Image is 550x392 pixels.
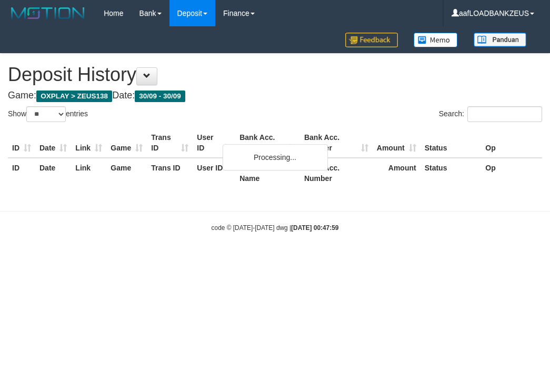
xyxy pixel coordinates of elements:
th: Op [481,158,542,188]
th: Trans ID [147,158,193,188]
th: Trans ID [147,128,193,158]
span: 30/09 - 30/09 [135,91,185,102]
span: OXPLAY > ZEUS138 [36,91,112,102]
label: Show entries [8,106,88,122]
th: Bank Acc. Number [300,158,373,188]
th: ID [8,128,35,158]
th: Date [35,128,71,158]
th: Date [35,158,71,188]
th: Status [421,158,482,188]
th: Op [481,128,542,158]
th: User ID [193,128,235,158]
th: Amount [373,158,421,188]
div: Processing... [223,144,328,170]
th: Status [421,128,482,158]
th: Bank Acc. Name [235,158,300,188]
img: Feedback.jpg [345,33,398,47]
img: panduan.png [474,33,526,47]
th: Bank Acc. Number [300,128,373,158]
h4: Game: Date: [8,91,542,101]
label: Search: [439,106,542,122]
th: Link [71,158,106,188]
th: ID [8,158,35,188]
th: User ID [193,158,235,188]
img: Button%20Memo.svg [414,33,458,47]
th: Bank Acc. Name [235,128,300,158]
img: MOTION_logo.png [8,5,88,21]
th: Amount [373,128,421,158]
th: Game [106,158,147,188]
small: code © [DATE]-[DATE] dwg | [212,224,339,232]
h1: Deposit History [8,64,542,85]
th: Game [106,128,147,158]
select: Showentries [26,106,66,122]
strong: [DATE] 00:47:59 [291,224,338,232]
input: Search: [467,106,542,122]
th: Link [71,128,106,158]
